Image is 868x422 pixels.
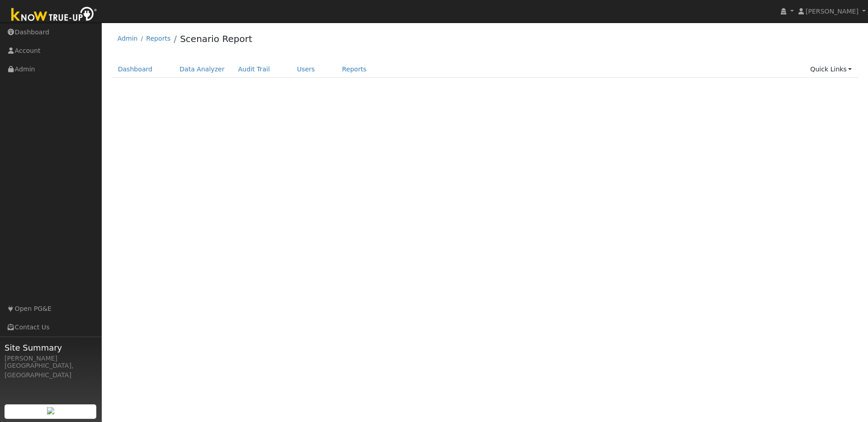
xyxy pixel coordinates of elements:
[111,61,160,78] a: Dashboard
[5,342,97,354] span: Site Summary
[173,61,231,78] a: Data Analyzer
[290,61,322,78] a: Users
[5,361,97,380] div: [GEOGRAPHIC_DATA], [GEOGRAPHIC_DATA]
[118,35,138,42] a: Admin
[47,407,54,414] img: retrieve
[806,8,859,15] span: [PERSON_NAME]
[335,61,373,78] a: Reports
[180,33,252,44] a: Scenario Report
[803,61,859,78] a: Quick Links
[146,35,170,42] a: Reports
[5,354,97,363] div: [PERSON_NAME]
[231,61,277,78] a: Audit Trail
[7,5,102,25] img: Know True-Up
